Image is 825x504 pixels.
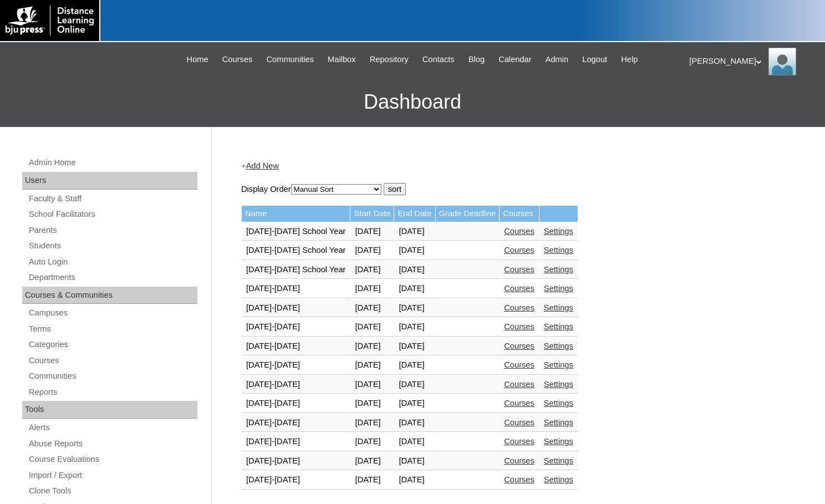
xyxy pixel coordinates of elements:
[28,306,197,320] a: Campuses
[350,279,394,298] td: [DATE]
[417,53,460,66] a: Contacts
[504,227,534,236] a: Courses
[28,421,197,435] a: Alerts
[504,322,534,331] a: Courses
[394,375,435,394] td: [DATE]
[394,206,435,222] td: End Date
[242,261,350,279] td: [DATE]-[DATE] School Year
[394,471,435,490] td: [DATE]
[350,241,394,260] td: [DATE]
[246,161,279,170] a: Add New
[242,318,350,337] td: [DATE]-[DATE]
[394,279,435,298] td: [DATE]
[544,399,573,408] a: Settings
[28,239,197,253] a: Students
[22,401,197,419] div: Tools
[544,456,573,465] a: Settings
[463,53,490,66] a: Blog
[242,394,350,413] td: [DATE]-[DATE]
[394,394,435,413] td: [DATE]
[181,53,214,66] a: Home
[6,77,819,127] h3: Dashboard
[394,414,435,432] td: [DATE]
[394,452,435,471] td: [DATE]
[242,279,350,298] td: [DATE]-[DATE]
[242,432,350,451] td: [DATE]-[DATE]
[504,456,534,465] a: Courses
[504,265,534,274] a: Courses
[242,356,350,375] td: [DATE]-[DATE]
[350,471,394,490] td: [DATE]
[504,284,534,293] a: Courses
[394,337,435,356] td: [DATE]
[22,287,197,304] div: Courses & Communities
[350,261,394,279] td: [DATE]
[241,160,790,172] div: +
[6,6,94,35] img: logo-white.png
[615,53,643,66] a: Help
[689,48,814,75] div: [PERSON_NAME]
[350,318,394,337] td: [DATE]
[504,380,534,389] a: Courses
[187,53,208,66] span: Home
[28,469,197,482] a: Import / Export
[544,437,573,446] a: Settings
[504,342,534,350] a: Courses
[28,192,197,206] a: Faculty & Staff
[370,53,409,66] span: Repository
[217,53,258,66] a: Courses
[544,360,573,369] a: Settings
[422,53,455,66] span: Contacts
[350,414,394,432] td: [DATE]
[28,369,197,383] a: Communities
[768,48,796,75] img: Melanie Sevilla
[242,299,350,318] td: [DATE]-[DATE]
[394,222,435,241] td: [DATE]
[582,53,607,66] span: Logout
[544,303,573,312] a: Settings
[621,53,638,66] span: Help
[242,222,350,241] td: [DATE]-[DATE] School Year
[350,222,394,241] td: [DATE]
[242,337,350,356] td: [DATE]-[DATE]
[350,452,394,471] td: [DATE]
[394,318,435,337] td: [DATE]
[500,206,539,222] td: Courses
[350,299,394,318] td: [DATE]
[504,303,534,312] a: Courses
[504,437,534,446] a: Courses
[350,375,394,394] td: [DATE]
[261,53,319,66] a: Communities
[28,156,197,170] a: Admin Home
[544,342,573,350] a: Settings
[350,394,394,413] td: [DATE]
[436,206,500,222] td: Grade Deadline
[577,53,613,66] a: Logout
[350,206,394,222] td: Start Date
[28,255,197,269] a: Auto Login
[28,385,197,399] a: Reports
[322,53,361,66] a: Mailbox
[544,475,573,484] a: Settings
[394,432,435,451] td: [DATE]
[222,53,253,66] span: Courses
[28,223,197,237] a: Parents
[394,241,435,260] td: [DATE]
[546,53,569,66] span: Admin
[544,380,573,389] a: Settings
[493,53,537,66] a: Calendar
[242,471,350,490] td: [DATE]-[DATE]
[364,53,414,66] a: Repository
[22,172,197,190] div: Users
[468,53,485,66] span: Blog
[242,206,350,222] td: Name
[328,53,356,66] span: Mailbox
[504,399,534,408] a: Courses
[544,246,573,254] a: Settings
[498,53,531,66] span: Calendar
[242,414,350,432] td: [DATE]-[DATE]
[544,418,573,427] a: Settings
[266,53,314,66] span: Communities
[242,452,350,471] td: [DATE]-[DATE]
[28,484,197,498] a: Clone Tools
